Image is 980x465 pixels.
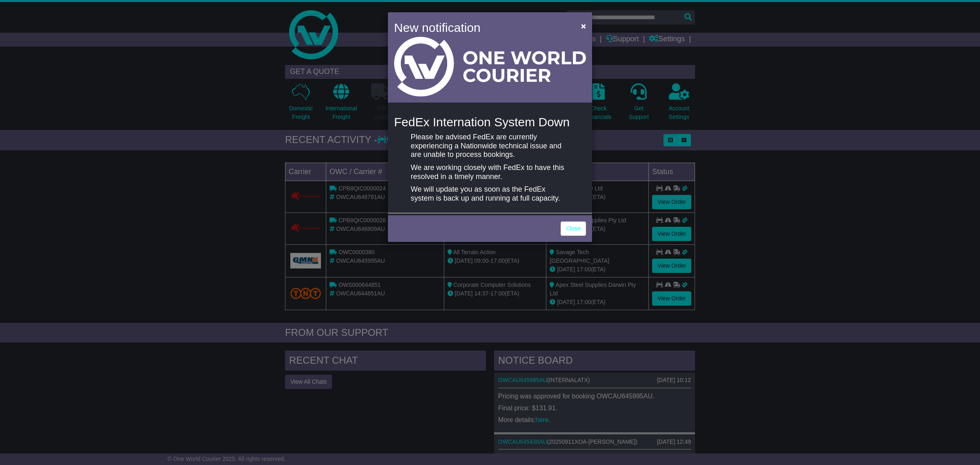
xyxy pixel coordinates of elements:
a: Close [561,221,586,236]
span: × [581,21,586,31]
p: We will update you as soon as the FedEx system is back up and running at full capacity. [411,185,569,203]
button: Close [577,18,590,34]
h4: New notification [394,18,569,37]
p: We are working closely with FedEx to have this resolved in a timely manner. [411,163,569,181]
h4: FedEx Internation System Down [394,115,586,129]
img: Light [394,37,586,96]
p: Please be advised FedEx are currently experiencing a Nationwide technical issue and are unable to... [411,133,569,159]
